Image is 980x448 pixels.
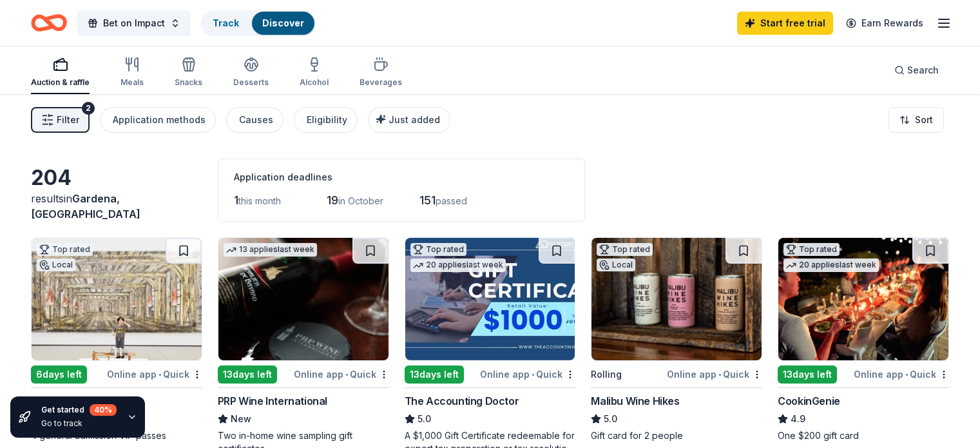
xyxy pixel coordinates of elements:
[667,366,762,382] div: Online app Quick
[31,192,140,220] span: in
[31,107,90,133] button: Filter2
[791,411,805,427] span: 4.9
[31,237,202,442] a: Image for The BroadTop ratedLocal6days leftOnline app•QuickThe Broad5.04 general admission VIP pa...
[838,12,931,35] a: Earn Rewards
[218,238,389,360] img: Image for PRP Wine International
[175,77,202,88] div: Snacks
[410,258,506,272] div: 20 applies last week
[113,112,206,128] div: Application methods
[778,237,949,442] a: Image for CookinGenieTop rated20 applieslast week13days leftOnline app•QuickCookinGenie4.9One $20...
[591,429,762,442] div: Gift card for 2 people
[224,243,317,257] div: 13 applies last week
[778,393,840,409] div: CookinGenie
[368,107,450,133] button: Just added
[405,393,519,409] div: The Accounting Doctor
[234,193,238,207] span: 1
[82,102,95,115] div: 2
[778,429,949,442] div: One $200 gift card
[405,238,575,360] img: Image for The Accounting Doctor
[103,15,165,31] span: Bet on Impact
[226,107,283,133] button: Causes
[31,8,67,38] a: Home
[90,404,117,416] div: 40 %
[338,195,383,206] span: in October
[37,243,93,256] div: Top rated
[360,52,402,94] button: Beverages
[239,112,273,128] div: Causes
[31,365,87,384] div: 6 days left
[905,369,908,380] span: •
[294,107,358,133] button: Eligibility
[31,165,202,191] div: 204
[120,77,144,88] div: Meals
[436,195,467,206] span: passed
[778,365,837,384] div: 13 days left
[360,77,402,88] div: Beverages
[107,366,202,382] div: Online app Quick
[294,366,389,382] div: Online app Quick
[783,258,879,272] div: 20 applies last week
[889,107,944,133] button: Sort
[591,237,762,442] a: Image for Malibu Wine HikesTop ratedLocalRollingOnline app•QuickMalibu Wine Hikes5.0Gift card for...
[327,193,338,207] span: 19
[410,243,466,256] div: Top rated
[307,112,347,128] div: Eligibility
[591,367,622,382] div: Rolling
[418,411,431,427] span: 5.0
[778,238,948,360] img: Image for CookinGenie
[77,10,191,36] button: Bet on Impact
[389,114,440,125] span: Just added
[597,258,635,271] div: Local
[41,404,117,416] div: Get started
[159,369,161,380] span: •
[31,192,140,220] span: Gardena, [GEOGRAPHIC_DATA]
[218,365,277,384] div: 13 days left
[604,411,617,427] span: 5.0
[234,170,569,185] div: Application deadlines
[218,393,327,409] div: PRP Wine International
[231,411,251,427] span: New
[854,366,949,382] div: Online app Quick
[532,369,534,380] span: •
[100,107,216,133] button: Application methods
[884,57,949,83] button: Search
[591,238,762,360] img: Image for Malibu Wine Hikes
[907,63,939,78] span: Search
[718,369,721,380] span: •
[233,77,269,88] div: Desserts
[419,193,436,207] span: 151
[120,52,144,94] button: Meals
[405,365,464,384] div: 13 days left
[300,52,329,94] button: Alcohol
[57,112,79,128] span: Filter
[201,10,316,36] button: TrackDiscover
[41,418,117,429] div: Go to track
[233,52,269,94] button: Desserts
[597,243,653,256] div: Top rated
[32,238,202,360] img: Image for The Broad
[345,369,348,380] span: •
[31,52,90,94] button: Auction & raffle
[175,52,202,94] button: Snacks
[783,243,840,256] div: Top rated
[262,17,304,28] a: Discover
[591,393,679,409] div: Malibu Wine Hikes
[480,366,575,382] div: Online app Quick
[300,77,329,88] div: Alcohol
[31,191,202,222] div: results
[737,12,833,35] a: Start free trial
[37,258,75,271] div: Local
[238,195,281,206] span: this month
[31,77,90,88] div: Auction & raffle
[213,17,239,28] a: Track
[915,112,933,128] span: Sort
